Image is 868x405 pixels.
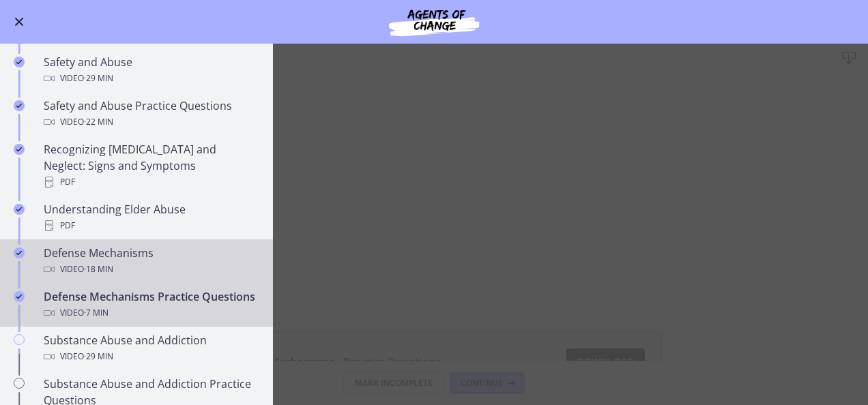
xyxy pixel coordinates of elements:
span: · 18 min [84,261,113,277]
div: Video [44,305,257,321]
span: · 29 min [84,348,113,365]
button: Enable menu [11,14,27,30]
div: Video [44,114,257,130]
div: PDF [44,174,257,190]
div: Defense Mechanisms Practice Questions [44,288,257,321]
span: · 7 min [84,305,108,321]
div: Recognizing [MEDICAL_DATA] and Neglect: Signs and Symptoms [44,141,257,190]
i: Completed [14,57,25,67]
span: · 29 min [84,70,113,87]
div: Defense Mechanisms [44,245,257,277]
i: Completed [14,144,25,155]
div: Substance Abuse and Addiction [44,332,257,365]
i: Completed [14,204,25,215]
div: Video [44,348,257,365]
div: Video [44,261,257,277]
div: Video [44,70,257,87]
div: Safety and Abuse [44,54,257,87]
div: Understanding Elder Abuse [44,201,257,234]
div: Safety and Abuse Practice Questions [44,97,257,130]
i: Completed [14,100,25,111]
span: · 22 min [84,114,113,130]
i: Completed [14,291,25,302]
i: Completed [14,247,25,258]
div: PDF [44,217,257,234]
img: Agents of Change Social Work Test Prep [352,5,516,38]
